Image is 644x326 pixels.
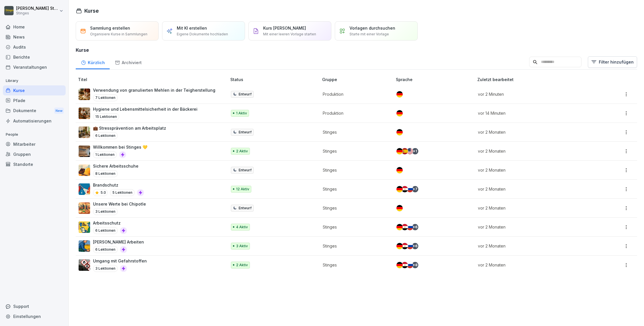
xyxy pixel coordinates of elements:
img: eg.svg [402,243,408,249]
div: New [54,108,64,114]
p: vor 2 Monaten [478,129,589,135]
img: rzlqabu9b59y0vc8vkzna8ro.png [79,108,90,119]
img: ru.svg [407,262,413,268]
p: vor 2 Minuten [478,91,589,97]
p: Brandschutz [93,182,144,188]
div: + 7 [412,186,418,192]
img: ggy9tv6xrsz3hqk4ahl39nwp.png [79,202,90,214]
img: de.svg [396,205,403,211]
p: Gruppe [322,76,394,83]
a: Kurse [3,85,66,95]
a: News [3,32,66,42]
a: Mitarbeiter [3,139,66,149]
a: Audits [3,42,66,52]
div: Dokumente [3,106,66,116]
p: Vorlagen durchsuchen [349,25,395,31]
img: ru.svg [407,186,413,192]
p: People [3,130,66,139]
p: Verwendung von granulierten Mehlen in der Teigherstellung [93,87,215,93]
p: Stinges [323,205,387,211]
a: Berichte [3,52,66,62]
p: 6 Lektionen [93,227,118,234]
p: vor 2 Monaten [478,243,589,249]
p: 8 Lektionen [93,170,118,177]
img: cs0mbx6ka49dc7lba03w2z2v.png [79,89,90,100]
div: + 1 [412,148,418,154]
p: 2 Aktiv [236,149,248,154]
img: ns5fm27uu5em6705ixom0yjt.png [79,240,90,252]
p: Arbeitsschutz [93,220,127,226]
p: 2 Aktiv [236,262,248,268]
p: [PERSON_NAME] Stinges [16,6,58,11]
img: de.svg [396,224,403,230]
p: Entwurf [239,130,252,135]
p: vor 2 Monaten [478,167,589,173]
p: vor 2 Monaten [478,262,589,268]
div: Support [3,301,66,311]
a: Einstellungen [3,311,66,321]
button: Filter hinzufügen [588,56,637,68]
h3: Kurse [76,47,637,53]
p: 12 Aktiv [236,187,249,192]
p: Status [230,76,320,83]
img: es.svg [402,148,408,154]
div: Veranstaltungen [3,62,66,72]
p: 5 Lektionen [110,189,135,196]
a: Kürzlich [76,55,110,69]
p: Unsere Werte bei Chipotle [93,201,146,207]
a: Pfade [3,95,66,106]
p: Organisiere Kurse in Sammlungen [90,32,147,37]
p: 3 Aktiv [236,243,248,249]
p: Starte mit einer Vorlage [349,32,389,37]
p: Sichere Arbeitsschuhe [93,163,138,169]
p: Umgang mit Gefahrstoffen [93,258,147,264]
img: eg.svg [402,224,408,230]
a: Gruppen [3,149,66,159]
p: vor 2 Monaten [478,224,589,230]
p: Mit KI erstellen [177,25,207,31]
img: ru.svg [407,224,413,230]
p: Stinges [16,11,58,15]
p: Mit einer leeren Vorlage starten [263,32,316,37]
p: 3 Lektionen [93,265,118,272]
img: de.svg [396,91,403,97]
p: Entwurf [239,168,252,173]
p: Entwurf [239,206,252,211]
p: 6 Lektionen [93,132,118,139]
p: 4 Aktiv [236,225,248,230]
img: wwo15o3gtin3jrejqh21vepo.png [79,145,90,157]
img: k95hnhimtv2y8kpbe6glkr3i.png [79,126,90,138]
a: DokumenteNew [3,106,66,116]
div: + 6 [412,224,418,230]
img: eg.svg [402,262,408,268]
p: 7 Lektionen [93,94,118,101]
p: Produktion [323,91,387,97]
p: 6 Lektionen [93,246,118,253]
img: de.svg [396,262,403,268]
p: vor 14 Minuten [478,110,589,116]
p: Stinges [323,148,387,154]
p: Stinges [323,167,387,173]
div: Automatisierungen [3,116,66,126]
p: Sammlung erstellen [90,25,130,31]
p: 15 Lektionen [93,113,119,120]
img: eg.svg [402,186,408,192]
p: 1 Aktiv [236,111,247,116]
p: Stinges [323,262,387,268]
p: Kurs [PERSON_NAME] [263,25,306,31]
img: de.svg [396,186,403,192]
img: bgsrfyvhdm6180ponve2jajk.png [79,221,90,233]
a: Home [3,22,66,32]
p: 3 Lektionen [93,208,118,215]
p: Hygiene und Lebensmittelsicherheit in der Bäckerei [93,106,197,112]
div: + 6 [412,243,418,249]
img: de.svg [396,167,403,173]
p: 💼 Stressprävention am Arbeitsplatz [93,125,166,131]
